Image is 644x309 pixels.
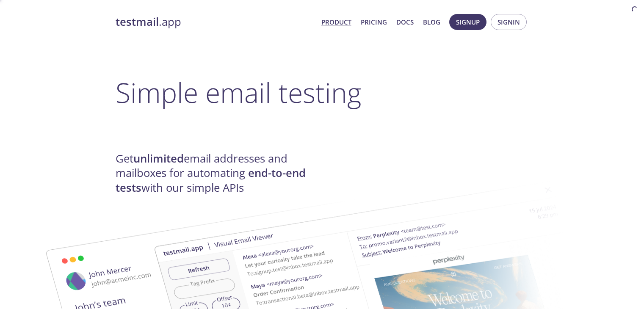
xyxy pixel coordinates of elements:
a: testmail.app [116,15,315,29]
span: Signin [498,17,520,28]
a: Docs [396,17,414,28]
strong: testmail [116,14,159,29]
h4: Get email addresses and mailboxes for automating with our simple APIs [116,152,322,195]
button: Signup [449,14,486,30]
a: Blog [423,17,440,28]
strong: end-to-end tests [116,166,306,195]
a: Pricing [361,17,387,28]
strong: unlimited [133,151,184,166]
span: Signup [456,17,480,28]
h1: Simple email testing [116,76,529,109]
button: Signin [491,14,527,30]
a: Product [321,17,351,28]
